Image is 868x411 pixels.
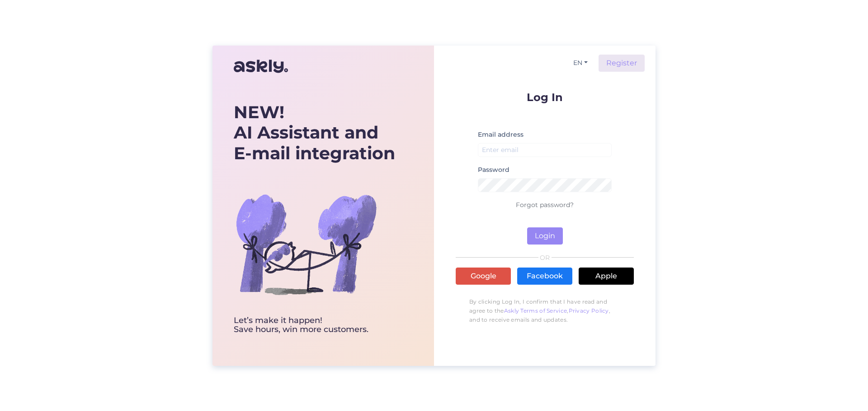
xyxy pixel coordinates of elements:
a: Facebook [517,268,572,285]
img: bg-askly [234,172,378,316]
a: Register [599,55,645,72]
label: Email address [478,130,524,139]
label: Password [478,165,509,175]
button: EN [570,56,591,69]
p: By clicking Log In, I confirm that I have read and agree to the , , and to receive emails and upd... [456,293,634,329]
img: Askly [234,55,288,77]
button: Login [527,227,563,245]
p: Log In [456,92,634,103]
a: Privacy Policy [569,307,609,314]
a: Google [456,268,511,285]
span: OR [538,254,552,261]
div: Let’s make it happen! Save hours, win more customers. [234,316,395,334]
b: NEW! [234,102,284,123]
a: Askly Terms of Service [504,307,567,314]
input: Enter email [478,143,612,157]
a: Apple [579,268,634,285]
div: AI Assistant and E-mail integration [234,102,395,164]
a: Forgot password? [516,201,574,209]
